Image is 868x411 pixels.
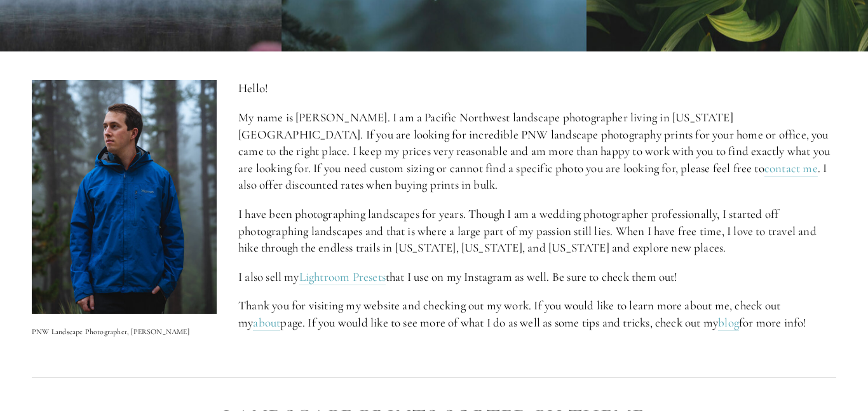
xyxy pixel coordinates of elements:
[238,297,836,331] p: Thank you for visiting my website and checking out my work. If you would like to learn more about...
[238,206,836,257] p: I have been photographing landscapes for years. Though I am a wedding photographer professionally...
[32,325,217,338] p: PNW Landscape Photographer, [PERSON_NAME]
[238,109,836,194] p: My name is [PERSON_NAME]. I am a Pacific Northwest landscape photographer living in [US_STATE][GE...
[238,269,836,286] p: I also sell my that I use on my Instagram as well. Be sure to check them out!
[718,315,739,331] a: blog
[253,315,280,331] a: about
[32,80,217,314] img: PNW Landscape Photographer, Zach Nichols
[238,80,836,97] p: Hello!
[299,269,386,285] a: Lightroom Presets
[764,161,818,177] a: contact me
